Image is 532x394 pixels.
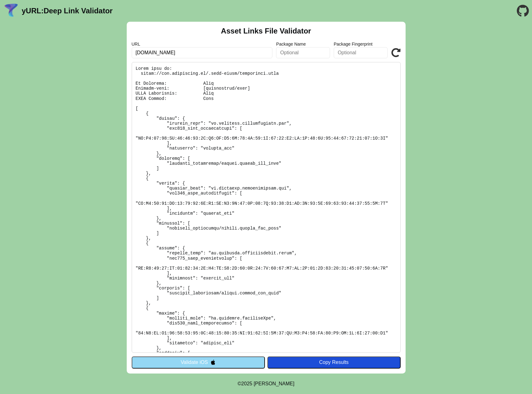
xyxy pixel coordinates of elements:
[270,360,398,365] div: Copy Results
[276,42,330,47] label: Package Name
[132,42,273,47] label: URL
[267,356,401,368] button: Copy Results
[334,42,388,47] label: Package Fingerprint
[210,360,216,365] img: appleIcon.svg
[132,47,273,58] input: Required
[276,47,330,58] input: Optional
[241,381,253,386] span: 2025
[238,374,294,394] footer: ©
[132,62,401,353] pre: Lorem ipsu do: sitam://con.adipiscing.el/.sedd-eiusm/temporinci.utla Et Dolorema: Aliq Enimadm-ve...
[3,3,19,19] img: yURL Logo
[334,47,388,58] input: Optional
[132,356,265,368] button: Validate iOS
[254,381,295,386] a: Michael Ibragimchayev's Personal Site
[22,7,112,15] a: yURL:Deep Link Validator
[221,27,311,35] h2: Asset Links File Validator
